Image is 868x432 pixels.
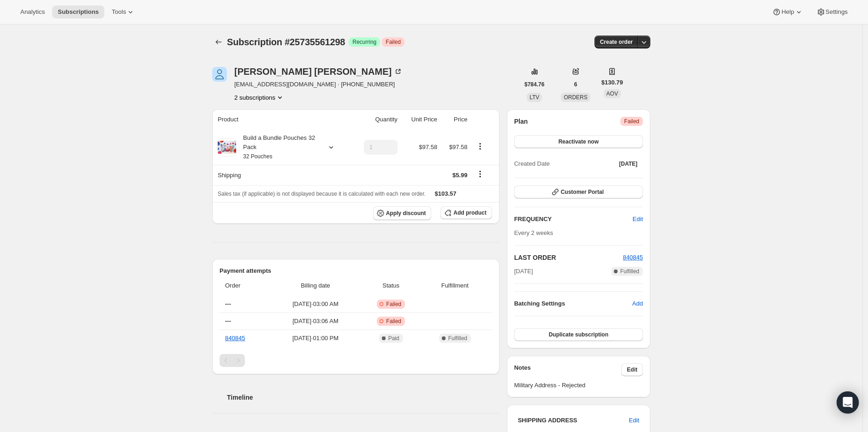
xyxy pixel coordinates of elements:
[212,67,227,82] span: Nicole Smith
[351,109,400,130] th: Quantity
[225,335,245,342] a: 840845
[52,6,104,18] button: Subscriptions
[514,253,623,262] h2: LAST ORDER
[227,393,499,402] h2: Timeline
[514,299,632,308] h6: Batching Settings
[601,78,623,87] span: $130.79
[236,133,319,161] div: Build a Bundle Pouches 32 Pack
[621,363,643,376] button: Edit
[386,300,401,308] span: Failed
[623,254,643,261] a: 840845
[627,296,648,311] button: Add
[234,67,403,76] div: [PERSON_NAME] [PERSON_NAME]
[20,8,45,16] span: Analytics
[273,334,359,343] span: [DATE] · 01:00 PM
[606,90,618,97] span: AOV
[423,281,487,290] span: Fulfillment
[624,413,645,428] button: Edit
[569,78,583,91] button: 6
[273,317,359,326] span: [DATE] · 03:06 AM
[564,94,587,101] span: ORDERS
[225,318,231,324] span: ---
[435,190,457,197] span: $103.57
[227,37,345,47] span: Subscription #25735561298
[600,38,633,46] span: Create order
[632,299,643,308] span: Add
[514,363,622,376] h3: Notes
[243,153,272,160] small: 32 Pouches
[452,172,468,179] span: $5.99
[514,186,643,198] button: Customer Portal
[440,109,470,130] th: Price
[627,366,637,373] span: Edit
[112,8,126,16] span: Tools
[453,209,486,216] span: Add product
[633,215,643,224] span: Edit
[473,169,488,179] button: Shipping actions
[448,335,467,342] span: Fulfilled
[514,381,643,390] span: Military Address - Rejected
[352,38,376,46] span: Recurring
[106,6,141,18] button: Tools
[218,191,426,197] span: Sales tax (if applicable) is not displayed because it is calculated with each new order.
[826,8,848,16] span: Settings
[58,8,99,16] span: Subscriptions
[220,276,270,296] th: Order
[514,328,643,341] button: Duplicate subscription
[518,416,629,425] h3: SHIPPING ADDRESS
[524,81,544,88] span: $784.76
[364,281,418,290] span: Status
[386,38,401,46] span: Failed
[473,141,488,151] button: Product actions
[561,188,604,196] span: Customer Portal
[234,93,285,102] button: Product actions
[623,253,643,262] button: 840845
[514,159,550,168] span: Created Date
[767,6,809,18] button: Help
[549,331,608,338] span: Duplicate subscription
[220,266,492,276] h2: Payment attempts
[234,80,403,89] span: [EMAIL_ADDRESS][DOMAIN_NAME] · [PHONE_NUMBER]
[514,135,643,148] button: Reactivate now
[273,281,359,290] span: Billing date
[212,165,351,185] th: Shipping
[220,354,492,367] nav: Pagination
[440,206,492,219] button: Add product
[624,118,639,125] span: Failed
[519,78,550,91] button: $784.76
[386,318,401,325] span: Failed
[559,138,599,145] span: Reactivate now
[212,36,225,48] button: Subscriptions
[514,267,533,276] span: [DATE]
[400,109,440,130] th: Unit Price
[620,268,639,275] span: Fulfilled
[574,81,577,88] span: 6
[419,144,437,150] span: $97.58
[595,36,638,48] button: Create order
[529,94,539,101] span: LTV
[619,160,637,168] span: [DATE]
[449,144,468,150] span: $97.58
[514,229,553,236] span: Every 2 weeks
[388,335,399,342] span: Paid
[781,8,794,16] span: Help
[15,6,50,18] button: Analytics
[629,416,639,425] span: Edit
[514,215,633,224] h2: FREQUENCY
[373,206,432,220] button: Apply discount
[225,300,231,307] span: ---
[514,117,528,126] h2: Plan
[212,109,351,130] th: Product
[627,212,648,227] button: Edit
[386,210,426,217] span: Apply discount
[613,157,643,170] button: [DATE]
[273,300,359,309] span: [DATE] · 03:00 AM
[837,391,859,414] div: Open Intercom Messenger
[811,6,853,18] button: Settings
